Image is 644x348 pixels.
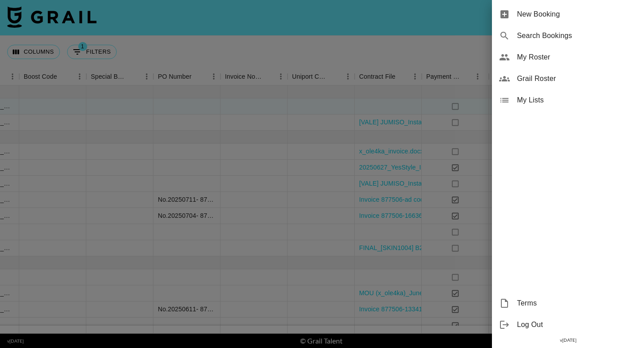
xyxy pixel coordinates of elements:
div: My Lists [492,89,644,111]
span: Terms [517,298,637,309]
div: My Roster [492,47,644,68]
span: Log Out [517,319,637,330]
div: Grail Roster [492,68,644,89]
span: Grail Roster [517,73,637,84]
div: Log Out [492,314,644,335]
span: Search Bookings [517,30,637,41]
span: My Lists [517,95,637,106]
div: v [DATE] [492,335,644,345]
div: New Booking [492,4,644,25]
div: Search Bookings [492,25,644,47]
div: Terms [492,293,644,314]
span: New Booking [517,9,637,20]
span: My Roster [517,52,637,63]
